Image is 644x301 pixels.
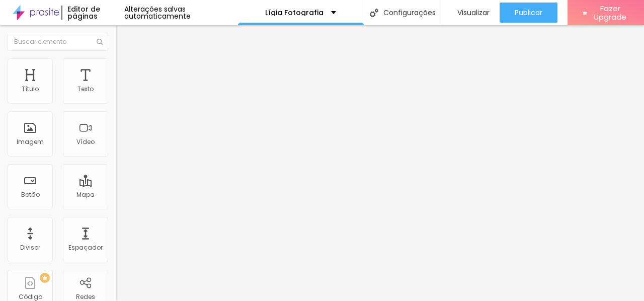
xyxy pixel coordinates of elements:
span: Fazer Upgrade [591,4,629,22]
div: Texto [77,86,94,93]
div: Editor de páginas [61,6,124,20]
div: Espaçador [68,244,103,251]
div: Vídeo [76,138,95,145]
button: Publicar [500,3,557,23]
div: Botão [21,191,40,198]
button: Visualizar [442,3,500,23]
input: Buscar elemento [8,33,108,51]
img: Icone [370,9,378,17]
div: Título [22,86,39,93]
iframe: Editor [116,25,644,301]
div: Alterações salvas automaticamente [124,6,238,20]
p: Lígia Fotografia [265,9,324,16]
span: Visualizar [457,9,490,17]
span: Publicar [515,9,542,17]
div: Divisor [20,244,40,251]
div: Mapa [76,191,95,198]
img: Icone [97,39,103,45]
div: Imagem [17,138,44,145]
